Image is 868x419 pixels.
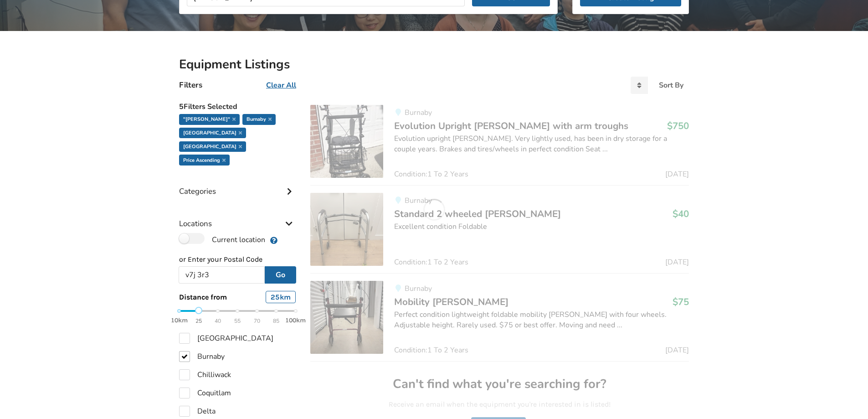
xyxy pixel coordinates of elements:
span: 25 [195,316,202,326]
span: 85 [273,316,279,326]
div: Price ascending [179,155,230,166]
div: [GEOGRAPHIC_DATA] [179,141,246,152]
label: Current location [179,233,265,245]
label: [GEOGRAPHIC_DATA] [179,333,273,344]
p: or Enter your Postal Code [179,254,296,265]
label: Burnaby [179,351,225,362]
div: 25 km [266,291,296,303]
span: 40 [215,316,221,326]
div: Burnaby [242,114,276,125]
button: Go [265,266,296,284]
span: Burnaby [405,108,432,118]
span: Condition: 1 To 2 Years [394,347,468,354]
h3: $750 [667,120,689,132]
div: Excellent condition Foldable [394,222,689,232]
h3: $40 [673,208,689,220]
h3: $75 [673,296,689,308]
span: Burnaby [405,196,432,206]
span: Standard 2 wheeled [PERSON_NAME] [394,207,561,220]
div: Locations [179,201,296,233]
span: Evolution Upright [PERSON_NAME] with arm troughs [394,119,628,132]
h2: Equipment Listings [179,57,689,72]
div: "[PERSON_NAME]" [179,114,240,125]
span: Condition: 1 To 2 Years [394,259,468,266]
a: mobility-mobility walker BurnabyMobility [PERSON_NAME]$75Perfect condition lightweight foldable m... [310,273,689,361]
span: 55 [234,316,241,326]
img: mobility-standard 2 wheeled walker [310,193,383,266]
div: Perfect condition lightweight foldable mobility [PERSON_NAME] with four wheels. Adjustable height... [394,310,689,331]
strong: 10km [171,316,188,324]
span: Distance from [179,293,227,301]
p: Receive an email when the equipment you're interested in is listed! [318,399,682,410]
h4: Filters [179,80,202,90]
a: mobility-standard 2 wheeled walker BurnabyStandard 2 wheeled [PERSON_NAME]$40Excellent condition ... [310,185,689,273]
a: mobility-evolution upright walker with arm troughsBurnabyEvolution Upright [PERSON_NAME] with arm... [310,105,689,185]
span: [DATE] [665,171,689,178]
label: Chilliwack [179,369,231,380]
label: Coquitlam [179,388,231,398]
span: 70 [254,316,260,326]
div: Sort By [659,82,683,89]
input: Post Code [179,266,265,284]
div: [GEOGRAPHIC_DATA] [179,128,246,139]
span: [DATE] [665,259,689,266]
img: mobility-mobility walker [310,281,383,354]
h2: Can't find what you're searching for? [318,376,682,392]
u: Clear All [266,80,296,90]
strong: 100km [285,316,306,324]
span: Burnaby [405,284,432,294]
img: mobility-evolution upright walker with arm troughs [310,105,383,178]
span: Condition: 1 To 2 Years [394,171,468,178]
h5: 5 Filters Selected [179,98,296,114]
label: Delta [179,406,216,417]
span: Mobility [PERSON_NAME] [394,295,508,308]
span: [DATE] [665,347,689,354]
div: Evolution upright [PERSON_NAME]. Very lightly used, has been in dry storage for a couple years. B... [394,134,689,155]
div: Categories [179,168,296,201]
